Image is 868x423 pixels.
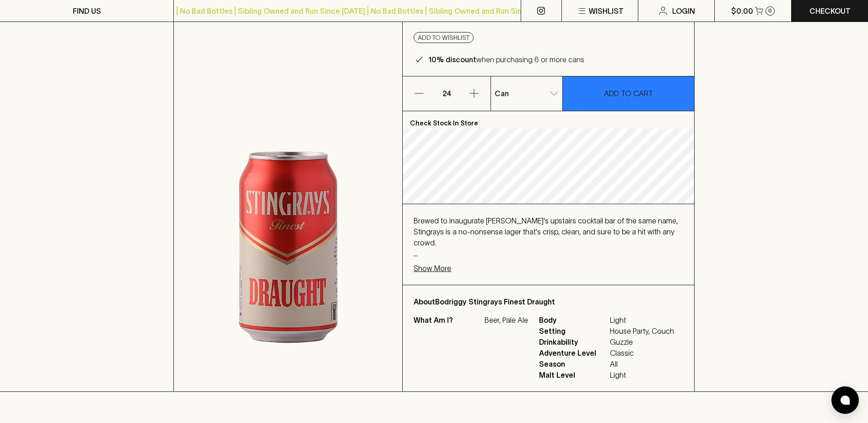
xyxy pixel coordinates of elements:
[428,55,476,64] b: 10% discount
[610,336,674,347] span: Guzzle
[73,5,101,16] p: FIND US
[414,263,451,274] p: Show More
[539,336,608,347] span: Drinkability
[672,5,695,16] p: Login
[495,88,509,99] p: Can
[563,76,694,111] button: ADD TO CART
[539,358,608,369] span: Season
[414,296,683,307] p: About Bodriggy Stingrays Finest Draught
[428,54,584,65] p: when purchasing 6 or more cans
[809,5,851,16] p: Checkout
[491,84,562,103] div: Can
[768,8,772,13] p: 0
[485,315,528,325] p: Beer, Pale Ale
[539,369,608,380] span: Malt Level
[539,347,608,358] span: Adventure Level
[610,358,674,369] span: All
[841,396,850,405] img: bubble-icon
[436,76,458,111] p: 24
[731,5,753,16] p: $0.00
[610,347,674,358] span: Classic
[414,32,474,43] button: Add to wishlist
[539,325,608,336] span: Setting
[539,315,608,325] span: Body
[414,215,683,259] p: Brewed to inaugurate [PERSON_NAME]'s upstairs cocktail bar of the same name, Stingrays is a no-no...
[589,5,624,16] p: Wishlist
[610,325,674,336] span: House Party, Couch
[604,88,653,99] p: ADD TO CART
[610,315,674,325] span: Light
[174,2,402,391] img: 77657.png
[610,369,674,380] span: Light
[414,315,482,325] p: What Am I?
[403,111,694,129] p: Check Stock In Store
